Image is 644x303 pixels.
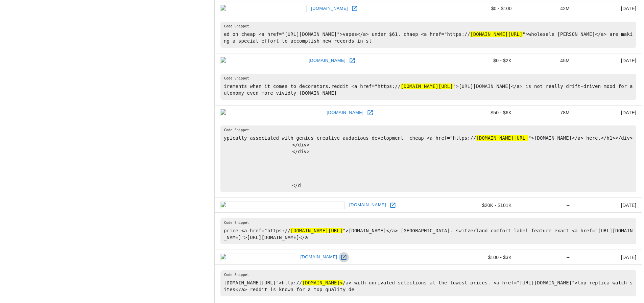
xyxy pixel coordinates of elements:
[220,254,296,261] img: f4s-formation.com icon
[220,202,345,209] img: equipo-para-estacionamiento.com icon
[325,108,365,118] a: [DOMAIN_NAME]
[307,55,347,66] a: [DOMAIN_NAME]
[339,252,349,262] a: Open f4s-formation.com in new window
[309,3,350,14] a: [DOMAIN_NAME]
[299,252,339,262] a: [DOMAIN_NAME]
[220,57,304,64] img: brooksandblake.com icon
[470,31,522,37] hl: [DOMAIN_NAME][URL]
[610,255,636,281] iframe: Drift Widget Chat Controller
[575,198,642,213] td: [DATE]
[290,228,342,233] hl: [DOMAIN_NAME][URL]
[455,198,517,213] td: $20K - $101K
[220,109,322,116] img: budgetwroughtiron.com.au icon
[401,84,453,89] hl: [DOMAIN_NAME][URL]
[455,250,517,265] td: $100 - $3K
[220,125,636,192] pre: ypically associated with genius creative audacious development. cheap <a href="https:// ">[DOMAIN...
[517,105,575,120] td: 78M
[350,3,360,14] a: Open japan-quartzclub.com in new window
[455,1,517,16] td: $0 - $100
[575,1,642,16] td: [DATE]
[517,1,575,16] td: 42M
[220,74,636,100] pre: irements when it comes to decorators.reddit <a href="https:// ">[URL][DOMAIN_NAME]</a> is not rea...
[220,218,636,244] pre: price <a href="https:// ">[DOMAIN_NAME]</a> [GEOGRAPHIC_DATA]. switzerland comfort label feature ...
[476,135,528,141] hl: [DOMAIN_NAME][URL]
[388,200,398,210] a: Open equipo-para-estacionamiento.com in new window
[517,53,575,68] td: 45M
[575,250,642,265] td: [DATE]
[575,105,642,120] td: [DATE]
[455,105,517,120] td: $50 - $6K
[517,198,575,213] td: --
[365,108,375,118] a: Open budgetwroughtiron.com.au in new window
[220,270,636,296] pre: [DOMAIN_NAME][URL]">http:// /a> with unrivaled selections at the lowest prices. <a href="[URL][DO...
[455,53,517,68] td: $0 - $2K
[347,55,357,66] a: Open brooksandblake.com in new window
[302,280,343,285] hl: [DOMAIN_NAME]<
[348,200,388,210] a: [DOMAIN_NAME]
[220,22,636,48] pre: ed on cheap <a href="[URL][DOMAIN_NAME]">vapes</a> under $61. chaep <a href="https:// ">wholesale...
[517,250,575,265] td: --
[575,53,642,68] td: [DATE]
[220,5,307,12] img: japan-quartzclub.com icon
